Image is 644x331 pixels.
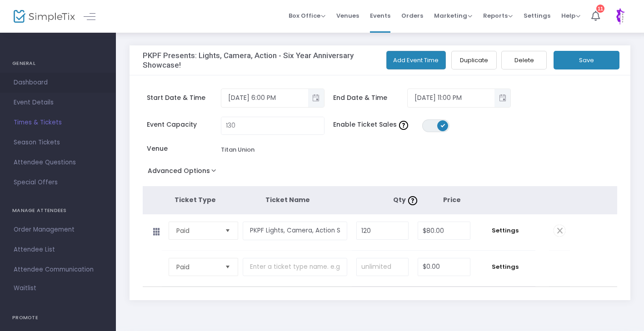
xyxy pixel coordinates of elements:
span: Paid [176,226,218,235]
span: Settings [479,226,531,235]
span: Venue [147,144,221,153]
span: Qty [393,195,419,204]
div: Titan Union [221,145,255,154]
span: Price [443,195,461,204]
img: question-mark [399,121,408,130]
span: Start Date & Time [147,93,221,103]
span: Ticket Type [175,195,216,204]
span: Reports [483,11,513,20]
span: Settings [479,262,531,272]
span: Times & Tickets [14,117,102,128]
input: unlimited [357,258,408,276]
h3: PKPF Presents: Lights, Camera, Action - Six Year Anniversary Showcase! [143,51,389,69]
input: Select date & time [408,90,494,105]
button: Duplicate [451,51,497,69]
span: Attendee Questions [14,157,102,168]
h4: PROMOTE [12,309,104,327]
button: Toggle popup [494,89,510,107]
span: Event Details [14,97,102,109]
span: Attendee List [14,244,102,256]
span: Marketing [434,11,472,20]
span: ON [440,123,445,128]
h4: GENERAL [12,54,104,73]
span: Venues [336,4,359,27]
span: Enable Ticket Sales [333,120,422,129]
span: Box Office [289,11,325,20]
h4: MANAGE ATTENDEES [12,202,104,220]
span: Events [370,4,390,27]
span: Attendee Communication [14,264,102,276]
div: 11 [596,5,604,13]
span: Waitlist [14,284,36,293]
span: Orders [401,4,423,27]
button: Select [221,258,234,276]
span: Paid [176,262,218,272]
span: Dashboard [14,77,102,89]
input: Enter a ticket type name. e.g. General Admission [243,222,347,240]
img: question-mark [408,196,417,205]
button: Save [554,51,619,69]
input: Select date & time [221,90,308,105]
span: End Date & Time [333,93,407,103]
span: Ticket Name [265,195,310,204]
button: Delete [501,51,547,69]
span: Event Capacity [147,120,221,129]
button: Select [221,222,234,239]
input: Price [418,222,470,239]
input: Price [418,258,470,276]
span: Settings [524,4,550,27]
span: Season Tickets [14,137,102,148]
button: Advanced Options [143,164,225,181]
button: Toggle popup [308,89,324,107]
span: Order Management [14,224,102,236]
input: Enter a ticket type name. e.g. General Admission [243,258,347,277]
span: Special Offers [14,177,102,188]
button: Add Event Time [386,51,446,69]
span: Help [561,11,580,20]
